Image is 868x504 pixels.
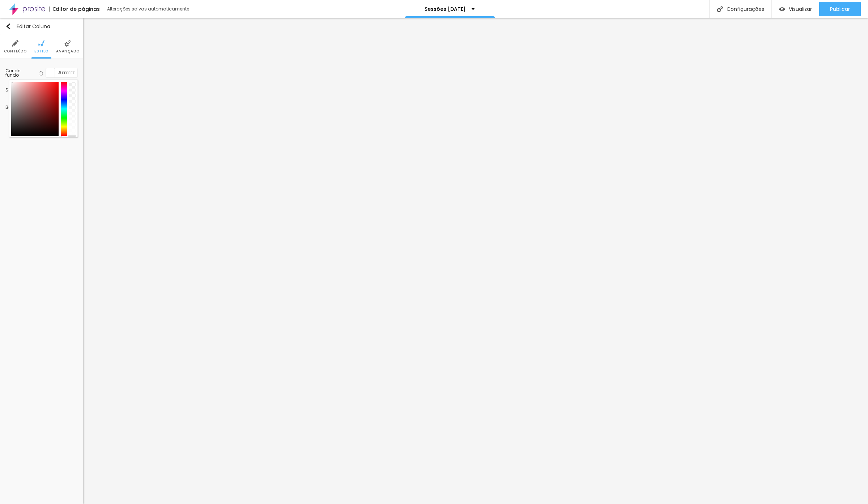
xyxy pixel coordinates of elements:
[107,7,190,11] div: Alterações salvas automaticamente
[5,105,59,110] div: Borda
[64,40,71,47] img: Icone
[789,6,812,12] span: Visualizar
[5,88,24,92] div: Sombra
[49,7,100,12] div: Editor de páginas
[12,40,18,47] img: Icone
[5,69,34,77] div: Cor de fundo
[819,2,861,16] button: Publicar
[717,6,723,12] img: Icone
[5,24,50,29] div: Editar Coluna
[34,50,48,53] span: Estilo
[779,6,785,12] img: view-1.svg
[5,24,11,29] img: Icone
[830,6,850,12] span: Publicar
[83,18,868,504] iframe: Editor
[772,2,819,16] button: Visualizar
[4,50,27,53] span: Conteúdo
[56,50,79,53] span: Avançado
[38,40,44,47] img: Icone
[425,7,466,12] p: Sessões [DATE]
